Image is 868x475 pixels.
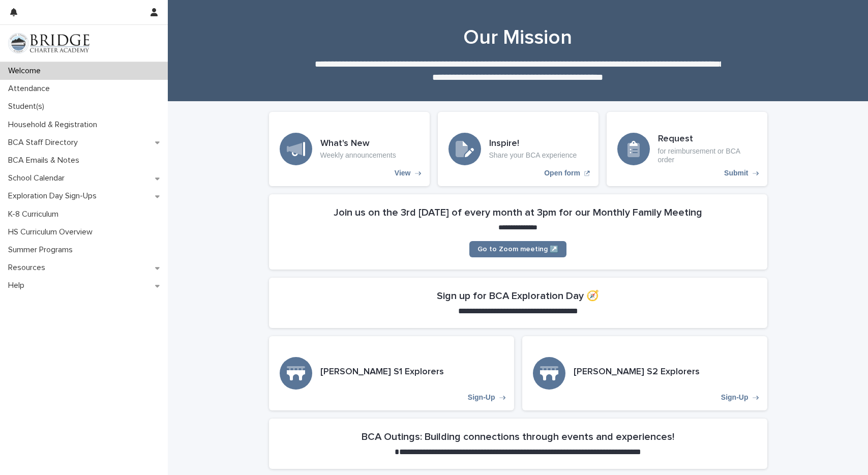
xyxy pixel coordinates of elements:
[574,367,700,378] h3: [PERSON_NAME] S2 Explorers
[320,151,396,160] p: Weekly announcements
[4,210,67,219] p: K-8 Curriculum
[334,206,702,219] h2: Join us on the 3rd [DATE] of every month at 3pm for our Monthly Family Meeting
[4,156,87,165] p: BCA Emails & Notes
[658,134,757,145] h3: Request
[4,84,58,94] p: Attendance
[4,245,81,255] p: Summer Programs
[320,367,444,378] h3: [PERSON_NAME] S1 Explorers
[4,102,52,111] p: Student(s)
[438,112,598,186] a: Open form
[4,138,86,147] p: BCA Staff Directory
[4,173,73,183] p: School Calendar
[469,241,566,257] a: Go to Zoom meeting ↗️
[4,191,105,201] p: Exploration Day Sign-Ups
[4,120,105,130] p: Household & Registration
[724,169,748,177] p: Submit
[477,246,558,253] span: Go to Zoom meeting ↗️
[4,66,49,76] p: Welcome
[395,169,411,177] p: View
[721,393,749,402] p: Sign-Up
[522,336,767,410] a: Sign-Up
[268,25,767,50] h1: Our Mission
[269,112,430,186] a: View
[362,431,674,443] h2: BCA Outings: Building connections through events and experiences!
[658,147,757,164] p: for reimbursement or BCA order
[4,227,101,237] p: HS Curriculum Overview
[607,112,767,186] a: Submit
[489,138,577,150] h3: Inspire!
[489,151,577,160] p: Share your BCA experience
[8,33,89,53] img: V1C1m3IdTEidaUdm9Hs0
[4,281,33,290] p: Help
[468,393,495,402] p: Sign-Up
[4,263,53,273] p: Resources
[437,290,599,302] h2: Sign up for BCA Exploration Day 🧭
[269,336,514,410] a: Sign-Up
[320,138,396,150] h3: What's New
[544,169,580,177] p: Open form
